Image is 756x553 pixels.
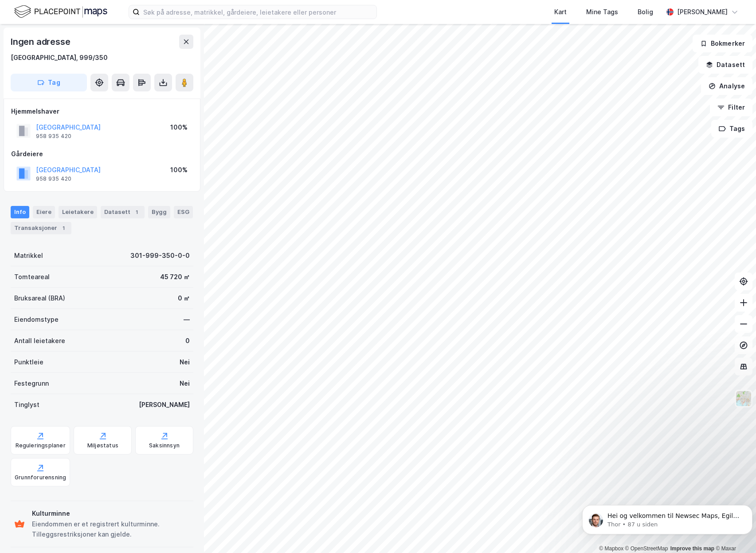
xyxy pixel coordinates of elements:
[710,99,752,116] button: Filter
[33,206,55,218] div: Eiere
[139,399,190,410] div: [PERSON_NAME]
[11,106,193,117] div: Hjemmelshaver
[132,208,141,217] div: 1
[160,272,190,282] div: 45 720 ㎡
[11,52,108,63] div: [GEOGRAPHIC_DATA], 999/350
[701,77,752,95] button: Analyse
[735,390,752,407] img: Z
[14,314,59,325] div: Eiendomstype
[625,545,668,552] a: OpenStreetMap
[180,357,190,367] div: Nei
[184,314,190,325] div: —
[59,224,68,233] div: 1
[87,442,118,449] div: Miljøstatus
[670,545,714,552] a: Improve this map
[11,206,29,218] div: Info
[693,35,752,52] button: Bokmerker
[36,133,71,140] div: 958 935 420
[638,7,653,17] div: Bolig
[14,399,39,410] div: Tinglyst
[16,442,66,449] div: Reguleringsplaner
[170,165,188,175] div: 100%
[130,250,190,261] div: 301-999-350-0-0
[14,250,43,261] div: Matrikkel
[14,272,50,282] div: Tomteareal
[14,378,49,389] div: Festegrunn
[11,74,87,91] button: Tag
[14,293,65,304] div: Bruksareal (BRA)
[170,122,188,133] div: 100%
[32,508,190,519] div: Kulturminne
[15,474,66,481] div: Grunnforurensning
[140,5,376,19] input: Søk på adresse, matrikkel, gårdeiere, leietakere eller personer
[11,35,72,49] div: Ingen adresse
[586,7,618,17] div: Mine Tags
[677,7,728,17] div: [PERSON_NAME]
[14,357,43,367] div: Punktleie
[14,336,65,346] div: Antall leietakere
[698,56,752,74] button: Datasett
[101,206,145,218] div: Datasett
[174,206,193,218] div: ESG
[711,120,752,138] button: Tags
[32,519,190,540] div: Eiendommen er et registrert kulturminne. Tilleggsrestriksjoner kan gjelde.
[59,206,97,218] div: Leietakere
[148,206,170,218] div: Bygg
[178,293,190,304] div: 0 ㎡
[14,4,107,20] img: logo.f888ab2527a4732fd821a326f86c7f29.svg
[180,378,190,389] div: Nei
[554,7,567,17] div: Kart
[185,336,190,346] div: 0
[11,222,71,234] div: Transaksjoner
[579,486,756,549] iframe: Intercom notifications melding
[149,442,180,449] div: Saksinnsyn
[599,545,623,552] a: Mapbox
[36,175,71,182] div: 958 935 420
[11,149,193,159] div: Gårdeiere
